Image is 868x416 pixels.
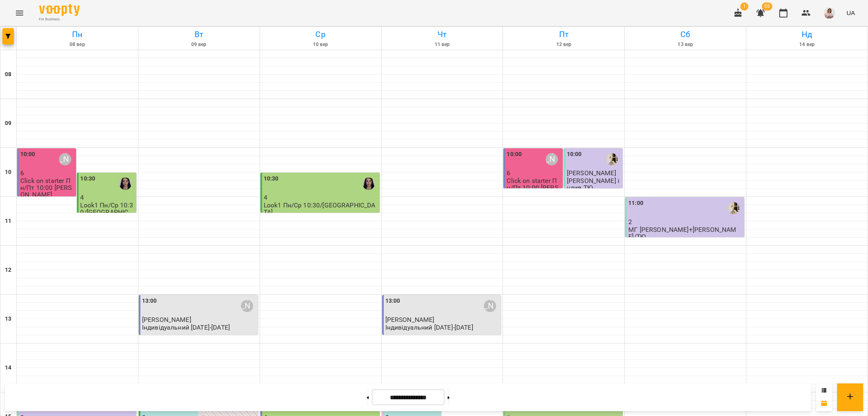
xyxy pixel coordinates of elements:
p: Індивідуальний [DATE]-[DATE] [385,324,473,331]
img: Вікторія Матвійчук [119,178,131,190]
h6: Пн [18,28,137,41]
img: Сидорук Тетяна [606,153,618,165]
h6: 12 [5,266,11,275]
label: 10:30 [80,174,95,183]
h6: 11 вер [383,41,502,48]
div: Ольга Шинкаренко [241,300,253,312]
h6: 10 [5,168,11,177]
span: 55 [762,2,772,11]
h6: 13 вер [626,41,745,48]
h6: 10 вер [261,41,380,48]
div: Ольга Шинкаренко [546,153,558,165]
img: Вікторія Матвійчук [363,178,375,190]
p: Look1 Пн/Ср 10:30/[GEOGRAPHIC_DATA] [80,202,134,223]
h6: Сб [626,28,745,41]
h6: 09 вер [140,41,258,48]
h6: Нд [748,28,866,41]
img: Voopty Logo [39,4,80,16]
span: 1 [740,2,748,11]
span: [PERSON_NAME] [385,316,435,324]
label: 13:00 [385,297,400,306]
h6: Пт [504,28,623,41]
h6: 12 вер [504,41,623,48]
img: a9a10fb365cae81af74a091d218884a8.jpeg [824,7,835,19]
label: 13:00 [142,297,157,306]
h6: 08 [5,70,11,79]
div: Ольга Шинкаренко [59,153,71,165]
p: 6 [20,169,74,176]
p: МГ [PERSON_NAME]+[PERSON_NAME]/ТЮ [628,226,743,240]
p: 6 [507,169,561,176]
p: Індивідуальний [DATE]-[DATE] [142,324,230,331]
label: 10:00 [20,150,35,159]
h6: 08 вер [18,41,137,48]
h6: 14 [5,363,11,372]
label: 10:00 [507,150,522,159]
img: Сидорук Тетяна [727,202,739,214]
p: 4 [264,194,378,201]
p: Click on starter Пн/Пт 10:00 [PERSON_NAME] [507,177,561,198]
button: UA [843,5,858,20]
p: 2 [628,218,743,225]
button: Menu [10,3,29,23]
h6: Ср [261,28,380,41]
h6: 13 [5,315,11,324]
span: For Business [39,17,80,22]
p: Click on starter Пн/Пт 10:00 [PERSON_NAME] [20,177,74,198]
label: 10:30 [264,174,279,183]
h6: 11 [5,217,11,226]
h6: 09 [5,119,11,128]
p: [PERSON_NAME] індив ТЮ [567,177,621,191]
label: 11:00 [628,199,643,208]
p: Look1 Пн/Ср 10:30/[GEOGRAPHIC_DATA] [264,202,378,216]
span: UA [846,9,855,17]
h6: Вт [140,28,258,41]
span: [PERSON_NAME] [567,169,616,177]
label: 10:00 [567,150,582,159]
h6: Чт [383,28,502,41]
h6: 14 вер [748,41,866,48]
span: [PERSON_NAME] [142,316,191,324]
div: Ольга Шинкаренко [484,300,496,312]
p: 4 [80,194,134,201]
